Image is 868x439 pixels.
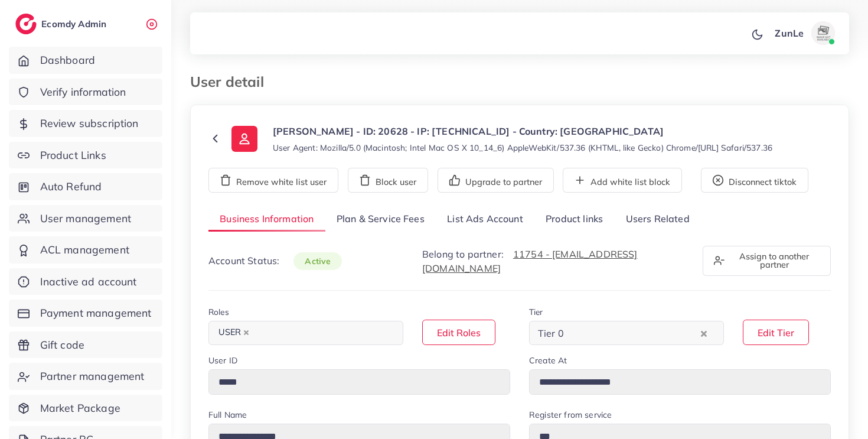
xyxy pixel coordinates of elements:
div: Search for option [208,321,403,345]
a: Payment management [9,300,162,327]
button: Assign to another partner [703,246,831,276]
a: Review subscription [9,110,162,137]
div: Search for option [529,321,724,345]
a: Verify information [9,79,162,106]
span: User management [40,211,131,226]
a: Users Related [614,207,700,232]
button: Edit Tier [743,320,809,345]
a: User management [9,205,162,232]
span: Dashboard [40,53,95,68]
label: Roles [208,306,229,318]
span: Inactive ad account [40,274,137,290]
span: active [293,252,342,270]
a: ACL management [9,236,162,264]
h3: User detail [190,73,273,90]
span: Partner management [40,369,145,384]
p: ZunLe [775,26,804,40]
p: [PERSON_NAME] - ID: 20628 - IP: [TECHNICAL_ID] - Country: [GEOGRAPHIC_DATA] [273,124,772,138]
small: User Agent: Mozilla/5.0 (Macintosh; Intel Mac OS X 10_14_6) AppleWebKit/537.36 (KHTML, like Gecko... [273,142,772,154]
a: 11754 - [EMAIL_ADDRESS][DOMAIN_NAME] [422,248,638,274]
img: ic-user-info.36bf1079.svg [231,126,257,152]
a: Auto Refund [9,173,162,200]
a: ZunLeavatar [768,21,840,45]
button: Disconnect tiktok [701,168,808,193]
span: USER [213,324,254,341]
button: Upgrade to partner [438,168,554,193]
label: User ID [208,355,237,366]
input: Search for option [567,324,698,342]
p: Account Status: [208,253,342,268]
a: Gift code [9,331,162,359]
a: Plan & Service Fees [325,207,436,232]
button: Clear Selected [701,326,707,340]
span: Tier 0 [536,324,566,342]
label: Create At [529,355,567,366]
span: Gift code [40,337,84,353]
label: Full Name [208,409,247,421]
span: Market Package [40,401,120,416]
input: Search for option [256,324,388,342]
span: ACL management [40,242,129,258]
a: List Ads Account [436,207,534,232]
button: Edit Roles [422,320,495,345]
a: Partner management [9,363,162,390]
span: Payment management [40,305,152,321]
span: Product Links [40,148,106,163]
label: Register from service [529,409,612,421]
span: Verify information [40,84,126,100]
button: Deselect USER [243,330,249,336]
button: Block user [348,168,428,193]
span: Review subscription [40,116,139,131]
a: Product links [534,207,614,232]
span: Auto Refund [40,179,102,194]
a: Business Information [208,207,325,232]
a: logoEcomdy Admin [15,14,109,34]
a: Product Links [9,142,162,169]
a: Market Package [9,395,162,422]
a: Inactive ad account [9,268,162,295]
label: Tier [529,306,543,318]
a: Dashboard [9,47,162,74]
button: Remove white list user [208,168,338,193]
h2: Ecomdy Admin [41,18,109,30]
img: logo [15,14,37,34]
p: Belong to partner: [422,247,688,275]
button: Add white list block [563,168,682,193]
img: avatar [811,21,835,45]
